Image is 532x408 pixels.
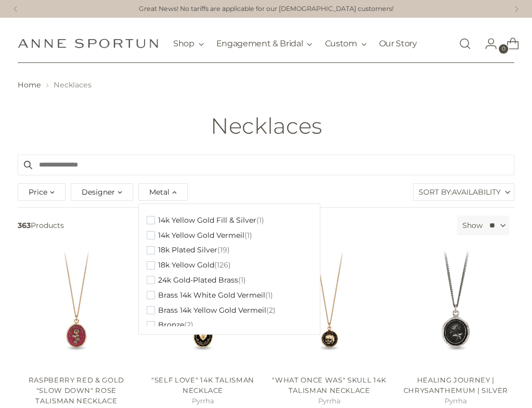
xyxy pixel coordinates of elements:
span: Availability [452,184,501,200]
span: Price [29,186,47,198]
a: Great News! No tariffs are applicable for our [DEMOGRAPHIC_DATA] customers! [139,4,394,14]
span: (1) [244,231,252,240]
label: Sort By:Availability [413,184,514,200]
span: 14k Yellow Gold Vermeil [158,231,244,240]
span: (1) [265,291,273,300]
span: 14k Yellow Gold Fill & Silver [158,216,256,225]
nav: breadcrumbs [18,80,515,91]
span: Brass 14k White Gold Vermeil [158,291,265,300]
a: Healing Journey | Chrysanthemum | Silver [403,376,508,394]
input: Search products [18,155,515,175]
button: Engagement & Bridal [216,32,313,55]
span: Designer [82,186,115,198]
span: (2) [184,321,193,329]
button: Brass 14k Yellow Gold Vermeil [147,303,276,318]
span: (126) [214,261,231,270]
button: Custom [325,32,366,55]
button: 18k Yellow Gold [147,258,231,273]
span: 18k Yellow Gold [158,261,214,270]
h5: Pyrrha [397,396,514,406]
a: "What Once Was" Skull 14k Talisman Necklace [272,376,386,394]
button: 14k Yellow Gold Fill & Silver [147,213,264,228]
span: 0 [499,44,508,54]
span: (19) [217,246,230,254]
a: Healing Journey | Chrysanthemum | Silver [397,249,514,367]
button: Bronze [147,317,193,333]
span: Bronze [158,321,184,329]
span: Brass 14k Yellow Gold Vermeil [158,306,266,315]
span: Metal [149,186,170,198]
span: (2) [266,306,276,315]
span: Products [14,215,453,235]
a: Anne Sportun Fine Jewellery [18,39,158,48]
b: 363 [18,221,31,230]
a: Our Story [379,32,417,55]
button: Shop [173,32,204,55]
button: Brass 14k White Gold Vermeil [147,288,273,303]
button: 24k Gold-Plated Brass [147,273,246,288]
span: (1) [238,276,246,285]
h5: Pyrrha [270,396,388,406]
span: 18k Plated Silver [158,246,217,254]
a: Home [18,80,41,90]
h1: Necklaces [211,114,322,138]
a: "Self Love" 14k Talisman Necklace [151,376,254,394]
label: Show [462,220,483,231]
span: Necklaces [54,80,92,90]
span: (1) [256,216,264,225]
button: 18k Plated Silver [147,243,230,258]
a: Open search modal [455,33,475,54]
button: 14k Yellow Gold Vermeil [147,228,252,243]
h5: Pyrrha [144,396,262,406]
a: Go to the account page [476,33,497,54]
a: Raspberry Red & Gold [18,249,135,367]
a: Raspberry Red & Gold "Slow Down" Rose Talisman Necklace [29,376,124,404]
a: Open cart modal [498,33,519,54]
span: 24k Gold-Plated Brass [158,276,238,285]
